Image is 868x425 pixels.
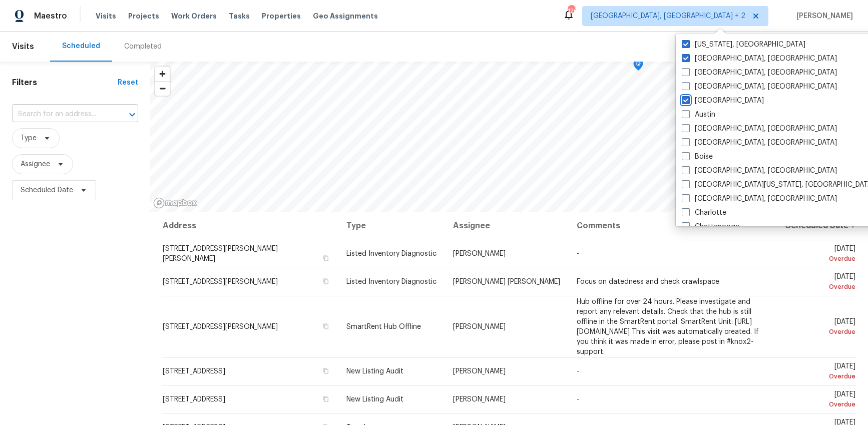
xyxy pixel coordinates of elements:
[569,212,777,240] th: Comments
[128,11,159,21] span: Projects
[682,82,837,92] label: [GEOGRAPHIC_DATA], [GEOGRAPHIC_DATA]
[785,318,855,337] span: [DATE]
[682,68,837,78] label: [GEOGRAPHIC_DATA], [GEOGRAPHIC_DATA]
[163,323,278,330] span: [STREET_ADDRESS][PERSON_NAME]
[785,273,855,292] span: [DATE]
[577,368,579,375] span: -
[96,11,116,21] span: Visits
[785,254,855,264] div: Overdue
[321,254,330,263] button: Copy Address
[346,278,437,285] span: Listed Inventory Diagnostic
[21,133,37,143] span: Type
[162,212,338,240] th: Address
[777,212,856,240] th: Scheduled Date ↑
[346,250,437,257] span: Listed Inventory Diagnostic
[171,11,217,21] span: Work Orders
[163,396,225,403] span: [STREET_ADDRESS]
[682,110,715,120] label: Austin
[163,368,225,375] span: [STREET_ADDRESS]
[682,194,837,204] label: [GEOGRAPHIC_DATA], [GEOGRAPHIC_DATA]
[577,298,759,355] span: Hub offline for over 24 hours. Please investigate and report any relevant details. Check that the...
[229,13,250,20] span: Tasks
[591,11,745,21] span: [GEOGRAPHIC_DATA], [GEOGRAPHIC_DATA] + 2
[62,41,100,51] div: Scheduled
[785,371,855,381] div: Overdue
[682,54,837,64] label: [GEOGRAPHIC_DATA], [GEOGRAPHIC_DATA]
[150,62,868,212] canvas: Map
[682,208,726,218] label: Charlotte
[633,59,643,74] div: Map marker
[321,366,330,375] button: Copy Address
[262,11,301,21] span: Properties
[785,282,855,292] div: Overdue
[577,250,579,257] span: -
[682,222,739,232] label: Chattanooga
[453,278,560,285] span: [PERSON_NAME] [PERSON_NAME]
[682,40,805,50] label: [US_STATE], [GEOGRAPHIC_DATA]
[792,11,853,21] span: [PERSON_NAME]
[346,368,403,375] span: New Listing Audit
[155,67,170,81] button: Zoom in
[577,278,719,285] span: Focus on datedness and check crawlspace
[785,245,855,264] span: [DATE]
[682,124,837,134] label: [GEOGRAPHIC_DATA], [GEOGRAPHIC_DATA]
[346,396,403,403] span: New Listing Audit
[153,197,197,209] a: Mapbox homepage
[125,108,139,122] button: Open
[12,36,34,58] span: Visits
[453,250,506,257] span: [PERSON_NAME]
[453,323,506,330] span: [PERSON_NAME]
[785,391,855,409] span: [DATE]
[321,394,330,403] button: Copy Address
[453,368,506,375] span: [PERSON_NAME]
[682,96,764,106] label: [GEOGRAPHIC_DATA]
[346,323,421,330] span: SmartRent Hub Offline
[682,166,837,176] label: [GEOGRAPHIC_DATA], [GEOGRAPHIC_DATA]
[21,159,50,169] span: Assignee
[163,278,278,285] span: [STREET_ADDRESS][PERSON_NAME]
[12,107,110,122] input: Search for an address...
[321,322,330,331] button: Copy Address
[124,42,162,52] div: Completed
[785,327,855,337] div: Overdue
[568,6,575,16] div: 126
[577,396,579,403] span: -
[682,138,837,148] label: [GEOGRAPHIC_DATA], [GEOGRAPHIC_DATA]
[21,185,73,195] span: Scheduled Date
[155,81,170,96] button: Zoom out
[682,152,713,162] label: Boise
[445,212,569,240] th: Assignee
[453,396,506,403] span: [PERSON_NAME]
[163,245,278,262] span: [STREET_ADDRESS][PERSON_NAME][PERSON_NAME]
[785,399,855,409] div: Overdue
[785,363,855,381] span: [DATE]
[12,78,118,88] h1: Filters
[118,78,138,88] div: Reset
[34,11,67,21] span: Maestro
[321,277,330,286] button: Copy Address
[313,11,378,21] span: Geo Assignments
[338,212,445,240] th: Type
